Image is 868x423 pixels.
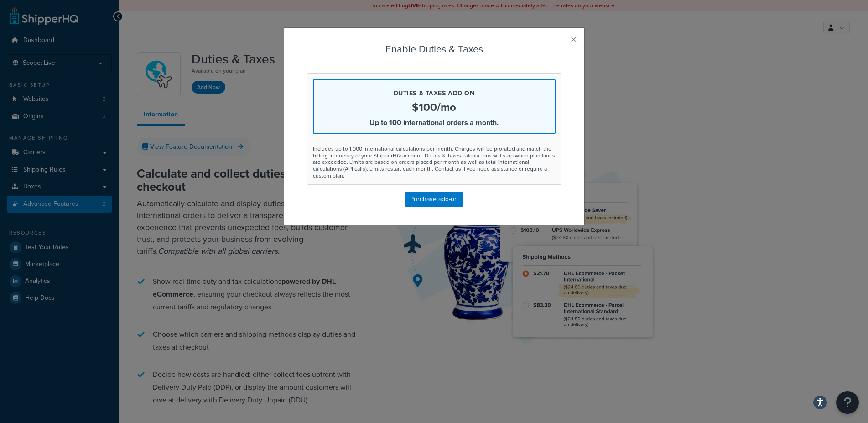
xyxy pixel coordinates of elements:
[405,192,463,207] button: Purchase add-on
[314,80,555,97] p: Duties & Taxes add-on
[313,146,556,179] div: Includes up to 1,000 international calculations per month. Charges will be prorated and match the...
[314,117,555,128] p: Up to 100 international orders a month.
[307,44,561,55] h3: Enable Duties & Taxes
[314,102,555,113] p: $100/mo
